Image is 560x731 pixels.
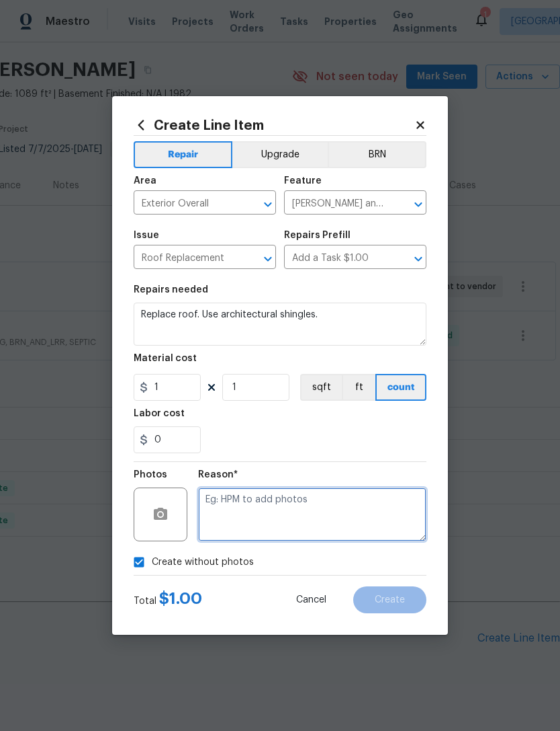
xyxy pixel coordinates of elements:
button: Repair [134,141,232,168]
h5: Repairs Prefill [284,231,351,240]
span: $ 1.00 [159,590,202,607]
span: Cancel [296,595,326,605]
div: Total [134,592,202,608]
button: Create [353,586,426,613]
button: count [375,374,426,401]
button: Cancel [275,586,348,613]
h2: Create Line Item [134,118,414,132]
span: Create [375,595,405,605]
h5: Repairs needed [134,285,208,295]
textarea: Replace roof. Use architectural shingles. [134,303,426,346]
button: BRN [328,141,426,168]
button: Open [259,249,277,268]
h5: Material cost [134,354,197,363]
button: Upgrade [232,141,328,168]
button: Open [409,249,428,268]
h5: Reason* [198,470,238,479]
h5: Labor cost [134,409,185,418]
h5: Issue [134,231,159,240]
button: sqft [300,374,342,401]
button: ft [342,374,375,401]
h5: Photos [134,470,167,479]
h5: Area [134,176,156,186]
h5: Feature [284,176,322,186]
span: Create without photos [152,555,254,570]
button: Open [259,195,277,214]
button: Open [409,195,428,214]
